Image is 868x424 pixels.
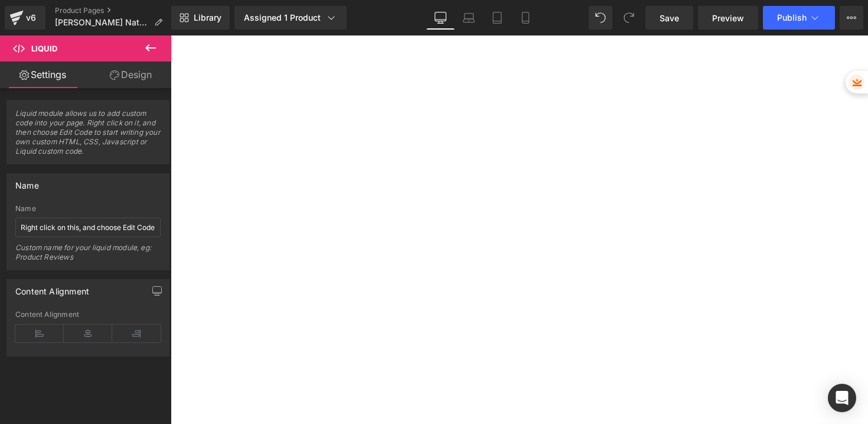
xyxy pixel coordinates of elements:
[617,6,641,30] button: Redo
[483,6,511,30] a: Tablet
[777,13,807,22] span: Publish
[828,384,856,412] div: Open Intercom Messenger
[55,6,172,15] a: Product Pages
[511,6,540,30] a: Mobile
[15,280,89,296] div: Content Alignment
[15,205,161,213] div: Name
[31,44,57,53] span: Liquid
[426,6,455,30] a: Desktop
[15,174,39,190] div: Name
[171,6,230,30] a: New Library
[455,6,483,30] a: Laptop
[88,62,174,88] a: Design
[15,109,161,164] span: Liquid module allows us to add custom code into your page. Right click on it, and then choose Edi...
[244,12,337,24] div: Assigned 1 Product
[194,12,221,23] span: Library
[840,6,863,30] button: More
[5,6,45,30] a: v6
[712,12,744,24] span: Preview
[763,6,835,30] button: Publish
[55,18,149,27] span: [PERSON_NAME] Natural
[589,6,612,30] button: Undo
[698,6,758,30] a: Preview
[24,10,38,25] div: v6
[15,243,161,270] div: Custom name for your liquid module, eg: Product Reviews
[660,12,679,24] span: Save
[15,310,161,319] div: Content Alignment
